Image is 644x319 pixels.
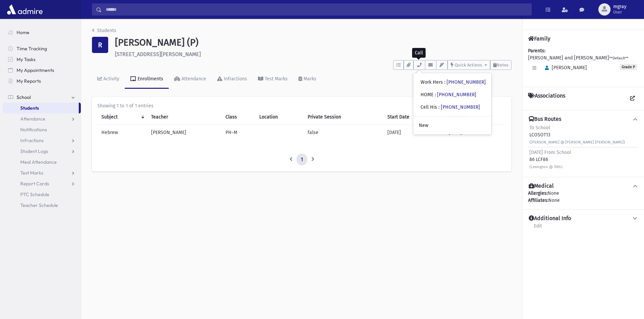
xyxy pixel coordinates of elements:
span: My Appointments [17,67,54,73]
button: Quick Actions [448,60,490,70]
div: None [528,190,639,204]
span: Notifications [20,127,47,133]
h1: [PERSON_NAME] (P) [115,37,511,48]
span: Quick Actions [455,62,482,68]
div: Showing 1 to 1 of 1 entries [97,102,506,109]
a: Marks [293,70,322,89]
b: Affiliates: [528,197,548,203]
a: Activity [92,70,125,89]
span: Grade P [620,64,637,70]
th: Teacher [147,109,221,125]
span: : [444,79,445,85]
a: Home [3,27,81,38]
th: Subject [97,109,147,125]
a: Infractions [212,70,253,89]
a: [PHONE_NUMBER] [437,92,476,98]
a: Teacher Schedule [3,200,81,211]
span: Students [20,105,39,111]
span: Home [17,29,29,35]
a: Notifications [3,124,81,135]
a: 1 [296,154,307,166]
a: Attendance [3,113,81,124]
small: (Lexington @ 10th) [529,165,563,169]
a: Report Cards [3,178,81,189]
a: New [413,119,491,132]
a: Meal Attendance [3,157,81,167]
span: Notes [497,62,508,68]
h6: [STREET_ADDRESS][PERSON_NAME] [115,51,511,57]
input: Search [102,3,531,16]
a: Edit [533,222,542,234]
div: None [528,197,639,204]
a: My Reports [3,76,81,86]
span: Attendance [20,116,45,122]
td: [DATE] [383,125,445,140]
div: Test Marks [263,76,288,82]
a: Test Marks [3,167,81,178]
td: Hebrew [97,125,147,140]
div: Marks [302,76,316,82]
a: Enrollments [125,70,169,89]
div: 86 LCF86 [529,149,571,170]
span: Time Tracking [17,46,47,52]
div: Activity [102,76,119,82]
td: PH-M [221,125,255,140]
a: [PHONE_NUMBER] [447,79,486,85]
h4: Associations [528,92,565,105]
button: Bus Routes [528,116,639,123]
div: Attendance [180,76,206,82]
a: School [3,92,81,103]
a: PTC Schedule [3,189,81,200]
a: Test Marks [253,70,293,89]
div: Infractions [222,76,247,82]
h4: Additional Info [529,215,571,222]
div: Enrollments [136,76,163,82]
h4: Family [528,35,550,42]
a: Attendance [169,70,212,89]
a: Students [3,103,79,113]
th: Start Date [383,109,445,125]
span: : [435,92,436,98]
div: R [92,37,108,53]
td: [PERSON_NAME] [147,125,221,140]
span: Student Logs [20,148,48,154]
b: Allergies: [528,190,548,196]
span: Teacher Schedule [20,202,58,208]
img: AdmirePro [5,3,44,16]
span: My Tasks [17,56,35,62]
td: false [304,125,383,140]
button: Medical [528,183,639,190]
a: Time Tracking [3,43,81,54]
span: [DATE] From School [529,150,571,155]
div: HOME [421,91,476,98]
span: PTC Schedule [20,191,49,197]
th: Private Session [304,109,383,125]
h4: Bus Routes [529,116,561,123]
button: Additional Info [528,215,639,222]
span: School [17,94,31,100]
span: Meal Attendance [20,159,57,165]
div: LCOSOT13 [529,124,625,145]
div: Call [412,48,426,58]
span: To School [529,125,550,131]
span: User [613,9,626,15]
b: Parents: [528,48,545,54]
span: Report Cards [20,181,49,187]
a: View all Associations [626,92,639,105]
a: Infractions [3,135,81,146]
th: Location [255,109,304,125]
div: Cell His [421,104,480,111]
span: Test Marks [20,170,43,176]
button: Notes [490,60,511,70]
h4: Medical [529,183,554,190]
small: ([PERSON_NAME] @ [PERSON_NAME] [PERSON_NAME]) [529,140,625,144]
div: [PERSON_NAME] and [PERSON_NAME] [528,47,639,81]
a: My Appointments [3,65,81,76]
a: Student Logs [3,146,81,157]
span: : [438,104,439,110]
div: Work Hers [421,79,486,86]
span: mgray [613,4,626,9]
a: [PHONE_NUMBER] [441,104,480,110]
th: Class [221,109,255,125]
a: Students [92,28,116,33]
